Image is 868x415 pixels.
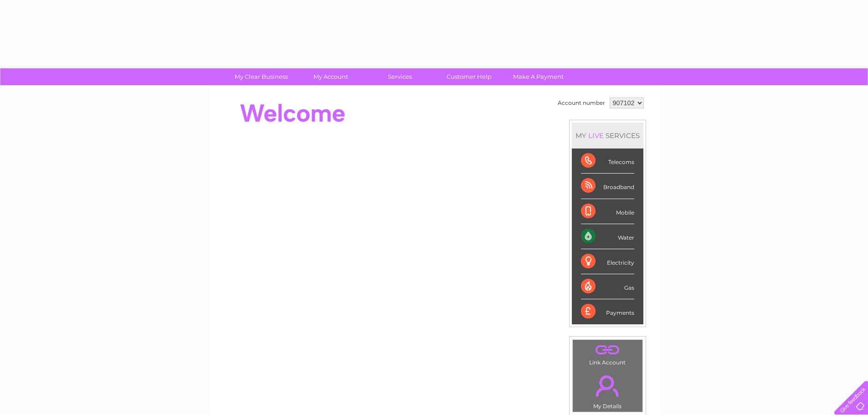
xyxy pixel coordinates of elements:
[293,68,368,85] a: My Account
[362,68,437,85] a: Services
[581,149,634,174] div: Telecoms
[572,368,643,412] td: My Details
[572,339,643,368] td: Link Account
[581,249,634,274] div: Electricity
[581,274,634,299] div: Gas
[572,123,643,149] div: MY SERVICES
[501,68,576,85] a: Make A Payment
[555,95,607,111] td: Account number
[581,199,634,224] div: Mobile
[581,224,634,249] div: Water
[224,68,299,85] a: My Clear Business
[586,131,606,140] div: LIVE
[581,299,634,324] div: Payments
[581,174,634,199] div: Broadband
[575,370,640,402] a: .
[431,68,507,85] a: Customer Help
[575,342,640,358] a: .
